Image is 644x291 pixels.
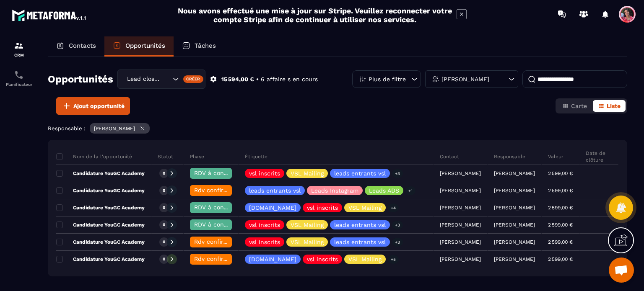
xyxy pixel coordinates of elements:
[307,256,338,262] p: vsl inscrits
[94,126,135,131] p: [PERSON_NAME]
[348,256,382,262] p: VSL Mailing
[311,188,358,193] p: Leads Instagram
[2,82,36,87] p: Planificateur
[291,170,324,176] p: VSL Mailing
[56,187,145,194] p: Candidature YouGC Academy
[104,36,174,57] a: Opportunités
[392,169,403,178] p: +3
[183,75,204,83] div: Créer
[245,153,267,160] p: Étiquette
[163,205,165,211] p: 0
[56,153,132,160] p: Nom de la l'opportunité
[441,76,489,82] p: [PERSON_NAME]
[494,205,535,211] p: [PERSON_NAME]
[125,75,162,84] span: Lead closing
[14,41,24,51] img: formation
[249,222,280,228] p: vsl inscrits
[494,239,535,245] p: [PERSON_NAME]
[56,221,145,228] p: Candidature YouGC Academy
[609,258,634,283] a: Ouvrir le chat
[548,205,573,211] p: 2 599,00 €
[163,239,165,245] p: 0
[162,75,171,84] input: Search for option
[221,75,254,83] p: 15 594,00 €
[69,42,96,49] p: Contacts
[125,42,165,49] p: Opportunités
[14,70,24,80] img: scheduler
[249,188,301,193] p: leads entrants vsl
[261,75,318,83] p: 6 affaire s en cours
[392,238,403,247] p: +3
[194,255,241,262] span: Rdv confirmé ✅
[571,103,587,109] span: Carte
[249,256,296,262] p: [DOMAIN_NAME]
[548,188,573,193] p: 2 599,00 €
[56,170,145,177] p: Candidature YouGC Academy
[194,221,248,228] span: RDV à confimer ❓
[174,36,224,57] a: Tâches
[48,36,104,57] a: Contacts
[307,205,338,211] p: vsl inscrits
[369,188,399,193] p: Leads ADS
[194,170,248,176] span: RDV à confimer ❓
[405,186,415,195] p: +1
[56,239,145,245] p: Candidature YouGC Academy
[586,150,612,163] p: Date de clôture
[392,221,403,229] p: +3
[158,153,173,160] p: Statut
[163,256,165,262] p: 0
[194,238,241,245] span: Rdv confirmé ✅
[73,102,125,110] span: Ajout opportunité
[291,222,324,228] p: VSL Mailing
[334,170,386,176] p: leads entrants vsl
[548,153,563,160] p: Valeur
[334,239,386,245] p: leads entrants vsl
[249,239,280,245] p: vsl inscrits
[12,8,87,23] img: logo
[163,170,165,176] p: 0
[56,204,145,211] p: Candidature YouGC Academy
[494,256,535,262] p: [PERSON_NAME]
[548,222,573,228] p: 2 599,00 €
[177,6,452,24] h2: Nous avons effectué une mise à jour sur Stripe. Veuillez reconnecter votre compte Stripe afin de ...
[163,188,165,193] p: 0
[334,222,386,228] p: leads entrants vsl
[249,205,296,211] p: [DOMAIN_NAME]
[56,97,130,115] button: Ajout opportunité
[548,239,573,245] p: 2 599,00 €
[548,170,573,176] p: 2 599,00 €
[117,70,205,89] div: Search for option
[494,188,535,193] p: [PERSON_NAME]
[291,239,324,245] p: VSL Mailing
[195,42,216,49] p: Tâches
[2,34,36,64] a: formationformationCRM
[440,153,459,160] p: Contact
[593,100,626,112] button: Liste
[607,103,621,109] span: Liste
[249,170,280,176] p: vsl inscrits
[256,75,259,83] p: •
[2,53,36,57] p: CRM
[2,64,36,93] a: schedulerschedulerPlanificateur
[194,187,241,193] span: Rdv confirmé ✅
[48,71,113,88] h2: Opportunités
[56,256,145,263] p: Candidature YouGC Academy
[388,203,399,212] p: +4
[190,153,204,160] p: Phase
[494,170,535,176] p: [PERSON_NAME]
[494,222,535,228] p: [PERSON_NAME]
[348,205,382,211] p: VSL Mailing
[48,125,86,131] p: Responsable :
[388,255,399,264] p: +5
[494,153,525,160] p: Responsable
[557,100,592,112] button: Carte
[194,204,248,211] span: RDV à confimer ❓
[369,76,406,82] p: Plus de filtre
[548,256,573,262] p: 2 599,00 €
[163,222,165,228] p: 0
